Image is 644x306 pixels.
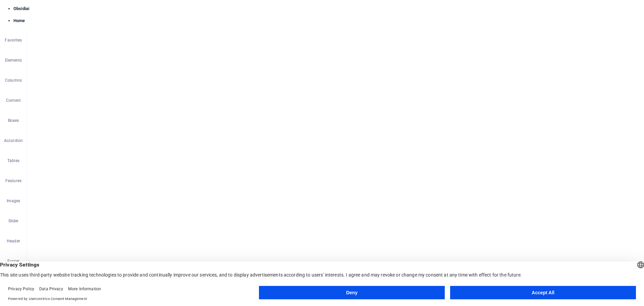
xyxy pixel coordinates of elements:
[13,18,644,24] h4: Home
[7,238,20,244] p: Header
[13,6,644,12] h4: Obsidiai
[7,158,19,163] p: Tables
[6,98,21,103] p: Content
[8,118,19,123] p: Boxes
[4,138,23,143] p: Accordion
[5,178,21,183] p: Features
[3,3,47,8] a: Skip to main content
[7,198,20,204] p: Images
[8,218,19,224] p: Slider
[7,258,19,264] p: Footer
[5,78,22,83] p: Columns
[5,58,22,63] p: Elements
[5,37,22,43] p: Favorites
